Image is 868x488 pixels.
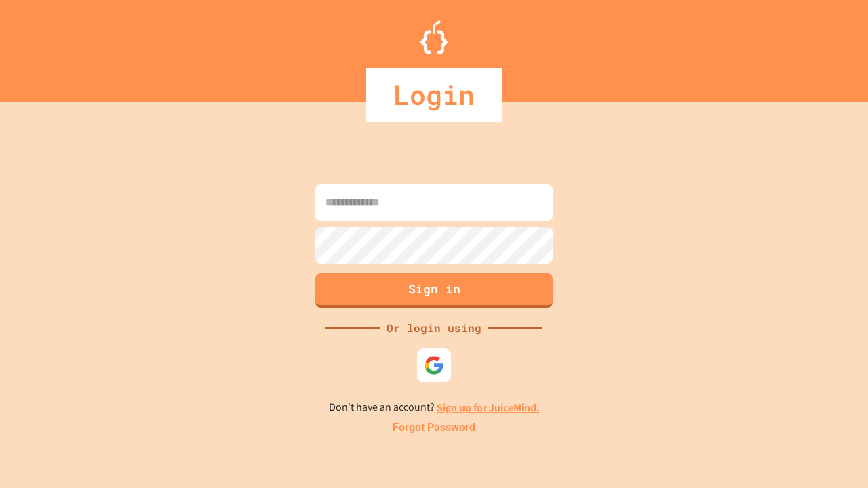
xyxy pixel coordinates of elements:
[420,20,448,54] img: Logo.svg
[315,273,553,308] button: Sign in
[437,401,540,415] a: Sign up for JuiceMind.
[329,399,540,416] p: Don't have an account?
[755,375,854,432] iframe: chat widget
[811,434,854,474] iframe: chat widget
[424,355,444,375] img: google-icon.svg
[366,68,502,122] div: Login
[393,420,475,436] a: Forgot Password
[380,320,488,336] div: Or login using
